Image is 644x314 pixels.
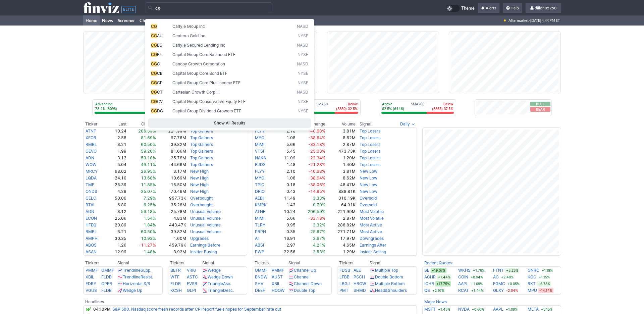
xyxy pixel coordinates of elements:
td: 25.39 [107,181,126,188]
span: CB [157,71,163,76]
span: Signal [360,121,371,127]
span: CG [151,61,157,66]
a: FLDR [170,281,181,286]
a: FDSB [339,268,350,273]
a: Top Gainers [190,142,213,147]
p: 78.4% (8098) [95,106,117,111]
span: Carlyle Group Inc [172,24,205,29]
a: New Low [360,189,377,194]
p: Below [432,102,453,106]
a: RKT [528,280,536,287]
a: Top Losers [360,155,380,160]
a: Top Losers [360,128,380,134]
span: BD [157,43,163,48]
td: 44.66M [156,161,186,168]
span: 49.11% [141,162,156,167]
a: dillon05250 [526,3,561,13]
a: FGMC [493,280,505,287]
span: CG [151,52,157,57]
a: DEEF [255,288,265,293]
span: [DATE] 4:44 PM ET [530,15,560,25]
a: Most Active [360,222,382,227]
a: Insider [211,15,229,25]
td: 25.78M [156,155,186,161]
span: -38.06% [308,182,325,187]
td: 2.10 [276,127,296,135]
span: Asc. [223,281,231,286]
span: -33.18% [308,142,325,147]
a: TrendlineSupp. [123,268,151,273]
a: KCSH [170,288,182,293]
td: 3.81M [326,127,356,135]
th: Ticker [83,121,107,127]
a: Top Losers [360,135,380,140]
a: MPU [528,287,537,294]
a: Top Gainers [190,128,213,134]
a: Show All Results [148,118,311,128]
a: VTSI [255,149,264,154]
a: RMBL [86,142,97,147]
span: 81.69% [141,135,156,140]
div: SMA50 [286,102,358,112]
a: MYO [255,135,264,140]
a: Backtests [282,15,306,25]
a: WOW [86,162,97,167]
span: Show All Results [151,120,308,126]
td: 3.21 [107,141,126,148]
a: Oversold [360,202,377,207]
a: Groups [170,15,189,25]
span: -21.28% [308,162,325,167]
p: Advancing [95,102,117,106]
a: ADN [86,209,94,214]
span: C [157,61,160,66]
span: NASD [297,43,308,48]
a: ABSI [255,243,264,248]
span: DG [157,108,163,113]
a: HFEQ [86,222,96,227]
a: TPIC [255,182,264,187]
span: 59.20% [141,149,156,154]
span: 59.18% [141,155,156,160]
span: -40.68% [308,169,325,174]
span: 11.85% [141,182,156,187]
span: CG [151,71,157,76]
span: Cartesian Growth Corp III [172,90,219,95]
td: 473.73K [326,148,356,155]
p: (3865) 37.5% [432,106,453,111]
span: 206.59% [138,128,156,134]
td: 8.62M [326,175,356,181]
td: 1.48 [276,161,296,168]
a: PMT [339,288,348,293]
a: BNDW [255,274,268,279]
a: ATNF [255,209,265,214]
a: TriangleDesc. [208,288,234,293]
th: Change [127,121,156,127]
a: Unusual Volume [190,229,221,234]
a: Most Active [360,229,382,234]
button: Bull [530,102,550,106]
a: Top Losers [360,162,380,167]
b: Recent Quotes [424,260,452,265]
a: Charts [137,15,155,25]
a: Unusual Volume [190,209,221,214]
span: Capital Group Conservative Equity ETF [172,99,246,104]
a: GMMF [255,268,268,273]
a: SHMD [354,288,366,293]
a: PMMF [272,268,284,273]
a: Maps [155,15,170,25]
a: Channel [294,274,310,279]
a: MYO [255,175,264,180]
a: XBIL [272,281,280,286]
a: KMRK [255,202,267,207]
a: PMMF [86,268,98,273]
td: 221.99M [156,127,186,135]
a: ADN [86,155,94,160]
td: 11.49 [276,195,296,202]
a: QS [424,287,430,294]
a: New Low [360,182,377,187]
a: GNRC [528,267,539,274]
td: 48.47M [326,181,356,188]
td: 3.81M [326,168,356,175]
td: 5.66 [276,141,296,148]
span: Capital Group Core Balanced ETF [172,52,235,57]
